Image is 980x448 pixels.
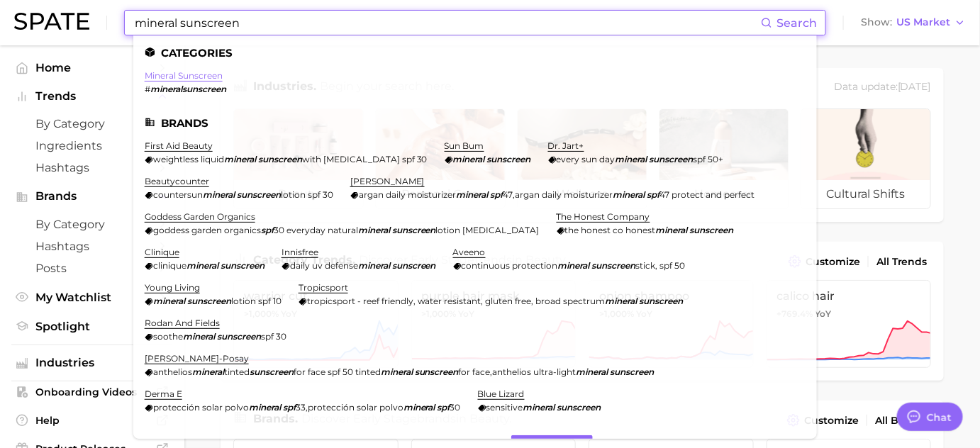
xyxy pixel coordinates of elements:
em: mineral [558,260,590,271]
a: sun bum [445,140,484,151]
a: Help [11,410,173,431]
span: protección solar polvo [153,402,249,413]
em: mineral [453,154,485,164]
button: Industries [11,352,173,374]
span: 47 protect and perfect [660,189,755,200]
a: clinique [145,247,179,257]
a: young living [145,282,200,293]
a: by Category [11,113,173,135]
span: daily uv defense [290,260,358,271]
span: countersun [153,189,203,200]
em: sunscreen [392,260,436,271]
a: Hashtags [11,157,173,179]
span: US Market [896,18,950,26]
li: Brands [145,117,806,129]
span: every sun day [557,154,616,164]
em: mineral [224,154,256,164]
em: mineral [358,225,390,235]
em: mineral [192,366,224,377]
a: dr. jart+ [548,140,584,151]
span: My Watchlist [35,291,149,304]
span: with [MEDICAL_DATA] spf 30 [302,154,428,164]
img: SPATE [14,13,89,30]
span: cultural shifts [801,180,930,208]
span: Help [35,414,149,427]
a: Spotlight [11,315,173,337]
em: spf [491,189,503,200]
span: tropicsport - reef friendly, water resistant, gluten free, broad spectrum [307,296,606,306]
span: All Trends [876,256,928,268]
em: mineral [616,154,647,164]
em: sunscreen [187,296,231,306]
span: argan daily moisturizer [359,189,457,200]
a: innisfree [282,247,318,257]
li: Categories [145,47,806,59]
em: sunscreen [650,154,694,164]
em: sunscreen [611,366,655,377]
em: mineral [613,189,645,200]
span: YoY [815,308,832,320]
a: My Watchlist [11,286,173,308]
em: spf [261,225,274,235]
a: derma e [145,388,182,399]
em: sunscreen [415,366,459,377]
em: mineral [381,366,413,377]
button: Customize [784,410,862,430]
span: Ingredients [35,139,149,152]
span: continuous protection [462,260,558,271]
em: sunscreen [250,366,294,377]
span: by Category [35,117,149,130]
span: by Category [35,218,149,231]
a: Posts [11,257,173,279]
span: argan daily moisturizer [516,189,613,200]
em: mineral [249,402,281,413]
span: Search [776,16,817,30]
span: sensitive [486,402,523,413]
span: anthelios [153,366,192,377]
span: the honest co honest [565,225,656,235]
span: for face [459,366,491,377]
span: clinique [153,260,186,271]
a: [PERSON_NAME] [350,176,425,186]
span: goddess garden organics [153,225,261,235]
span: lotion spf 10 [231,296,282,306]
span: All Brands [875,415,928,427]
em: sunscreen [217,331,261,342]
span: for face spf 50 tinted [294,366,381,377]
span: stick, spf 50 [636,260,686,271]
em: sunscreen [221,260,265,271]
a: the honest company [557,211,650,222]
em: sunscreen [690,225,734,235]
a: goddess garden organics [145,211,255,222]
span: Onboarding Videos [35,386,149,398]
span: Customize [804,415,859,427]
a: beautycounter [145,176,209,186]
span: lotion spf 30 [281,189,333,200]
div: , [145,402,461,413]
em: sunscreen [592,260,636,271]
em: mineral [153,296,185,306]
span: soothe [153,331,183,342]
em: mineral [183,331,215,342]
span: protección solar polvo [308,402,403,413]
em: sunscreen [237,189,281,200]
span: Show [861,18,892,26]
div: , [350,189,755,200]
input: Search here for a brand, industry, or ingredient [133,11,761,35]
span: lotion [MEDICAL_DATA] [436,225,540,235]
span: 30 everyday natural [274,225,358,235]
a: Ingredients [11,135,173,157]
a: aveeno [453,247,486,257]
span: Industries [35,357,149,369]
em: mineral [457,189,489,200]
a: by Category [11,213,173,235]
span: # [145,84,150,94]
em: mineral [403,402,435,413]
a: [PERSON_NAME]-posay [145,353,249,364]
em: sunscreen [487,154,531,164]
em: mineral [606,296,637,306]
a: cultural shifts [801,108,931,209]
span: Hashtags [35,161,149,174]
span: spf 30 [261,331,286,342]
a: All Trends [873,252,931,271]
